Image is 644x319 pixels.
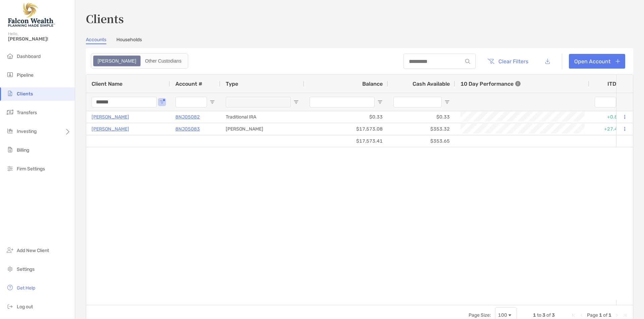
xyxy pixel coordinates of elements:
span: Clients [17,91,33,97]
div: $0.33 [388,111,455,123]
div: Zoe [94,56,140,66]
span: Billing [17,147,29,153]
img: Falcon Wealth Planning Logo [8,3,55,27]
div: [PERSON_NAME] [220,123,304,135]
button: Open Filter Menu [377,99,383,105]
img: dashboard icon [6,52,14,60]
img: firm-settings icon [6,164,14,172]
a: Households [116,37,142,44]
img: investing icon [6,127,14,135]
span: Cash Available [413,81,450,87]
span: 1 [533,312,536,318]
div: $17,573.41 [304,135,388,147]
span: Transfers [17,110,37,115]
button: Open Filter Menu [159,99,165,105]
span: Type [226,81,238,87]
a: 8NJ05082 [175,113,200,121]
span: 3 [552,312,555,318]
button: Open Filter Menu [210,99,215,105]
span: 1 [608,312,611,318]
span: Firm Settings [17,166,45,172]
input: Account # Filter Input [175,97,207,107]
img: input icon [465,59,470,64]
input: Client Name Filter Input [92,97,157,107]
input: Balance Filter Input [310,97,375,107]
div: Page Size: [469,312,491,318]
img: billing icon [6,146,14,154]
span: of [546,312,551,318]
div: 100 [498,312,507,318]
img: clients icon [6,89,14,97]
span: Account # [175,81,202,87]
a: [PERSON_NAME] [92,125,129,133]
a: Accounts [86,37,106,44]
input: Cash Available Filter Input [393,97,442,107]
span: Client Name [92,81,122,87]
span: Investing [17,129,37,134]
div: +27.44% [589,123,630,135]
div: Other Custodians [141,56,185,66]
button: Clear Filters [482,54,533,69]
div: 10 Day Performance [461,75,521,93]
div: Next Page [614,313,620,318]
span: [PERSON_NAME]! [8,36,71,42]
div: $0.33 [304,111,388,123]
div: $353.65 [388,135,455,147]
button: Open Filter Menu [444,99,450,105]
div: segmented control [91,53,188,69]
div: Traditional IRA [220,111,304,123]
span: of [603,312,607,318]
div: First Page [571,313,576,318]
img: pipeline icon [6,71,14,79]
span: Settings [17,266,35,272]
span: 1 [599,312,602,318]
input: ITD Filter Input [595,97,616,107]
img: add_new_client icon [6,246,14,254]
span: Page [587,312,598,318]
div: $17,573.08 [304,123,388,135]
span: Add New Client [17,248,49,253]
span: Get Help [17,285,35,291]
img: settings icon [6,265,14,273]
a: [PERSON_NAME] [92,113,129,121]
div: Last Page [622,313,628,318]
div: $353.32 [388,123,455,135]
div: Previous Page [579,313,584,318]
div: ITD [607,81,624,87]
div: +0.86% [589,111,630,123]
button: Open Filter Menu [293,99,299,105]
span: Balance [362,81,383,87]
a: 8NJ05083 [175,125,200,133]
h3: Clients [86,11,633,26]
span: to [537,312,541,318]
img: logout icon [6,302,14,310]
span: Pipeline [17,72,34,78]
img: transfers icon [6,108,14,116]
a: Open Account [569,54,625,69]
span: Log out [17,304,33,310]
span: Dashboard [17,54,41,59]
span: 3 [542,312,545,318]
img: get-help icon [6,284,14,292]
